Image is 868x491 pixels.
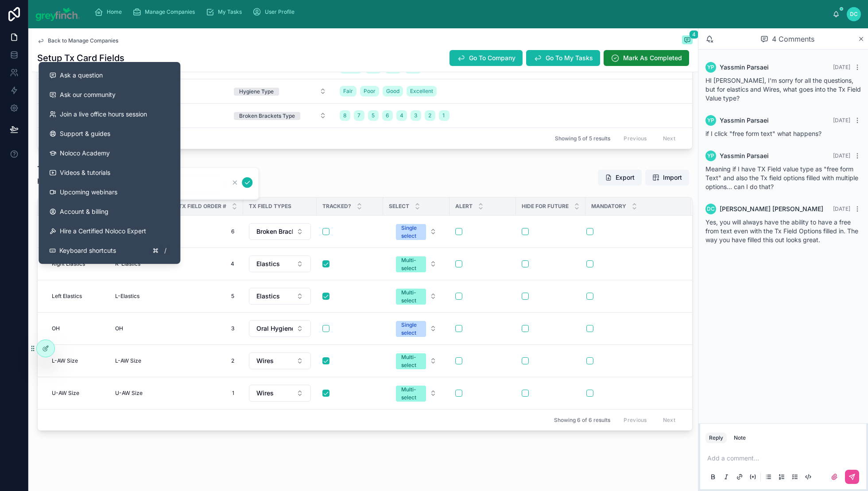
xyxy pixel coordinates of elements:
[256,292,280,301] span: Elastics
[42,182,177,202] a: Upcoming webinars
[389,220,444,244] button: Select Button
[60,90,116,99] span: Ask our community
[203,4,248,20] a: My Tasks
[707,117,714,124] span: YP
[382,110,393,121] a: 6
[707,64,714,71] span: YP
[249,352,311,369] button: Select Button
[343,88,353,95] span: Fair
[401,256,421,272] div: Multi-select
[623,54,682,62] span: Mark As Completed
[249,255,311,272] button: Select Button
[386,112,389,119] span: 6
[554,417,610,424] span: Showing 6 of 6 results
[162,247,169,254] span: /
[364,88,376,95] span: Poor
[182,293,234,300] span: 5
[689,30,699,39] span: 4
[401,386,421,402] div: Multi-select
[340,110,350,121] a: 8
[35,7,80,21] img: App logo
[249,203,291,210] span: Tx Field Types
[833,117,850,124] span: [DATE]
[42,124,177,143] a: Support & guides
[42,202,177,221] a: Account & billing
[42,104,177,124] a: Join a live office hours session
[42,241,177,260] button: Keyboard shortcuts/
[372,112,375,119] span: 5
[401,321,421,337] div: Single select
[368,110,379,121] a: 5
[60,188,117,197] span: Upcoming webinars
[386,88,399,95] span: Good
[249,320,311,337] button: Select Button
[37,176,157,186] p: Hover over rows to edit them inline.
[87,2,833,22] div: scrollable content
[555,135,610,142] span: Showing 5 of 5 results
[52,260,85,267] span: Right Elastics
[442,112,445,119] span: 1
[705,77,861,102] span: HI [PERSON_NAME], I'm sorry for all the questions, but for elastics and Wires, what goes into the...
[37,37,118,44] a: Back to Manage Companies
[60,149,110,158] span: Noloco Academy
[407,86,437,97] a: Excellent
[469,54,515,62] span: Go To Company
[42,221,177,241] button: Hire a Certified Noloco Expert
[182,325,234,332] span: 3
[107,8,122,15] span: Home
[60,168,110,177] span: Videos & tutorials
[720,205,823,213] span: [PERSON_NAME] [PERSON_NAME]
[249,385,311,402] button: Select Button
[182,390,234,397] span: 1
[145,8,195,15] span: Manage Companies
[730,433,749,443] button: Note
[218,8,242,15] span: My Tasks
[130,4,201,20] a: Manage Companies
[389,381,444,405] button: Select Button
[383,86,403,97] a: Good
[250,4,301,20] a: User Profile
[439,110,449,121] a: 1
[705,218,858,244] span: Yes, you will always have the ability to have a free from text even with the Tx Field Options fil...
[833,64,850,70] span: [DATE]
[239,88,274,96] div: Hygiene Type
[115,293,139,300] span: L-Elastics
[707,205,715,213] span: DC
[833,205,850,212] span: [DATE]
[115,260,140,267] span: R-Elastics
[42,143,177,163] a: Noloco Academy
[720,151,769,160] span: Yassmin Parsaei
[256,259,280,268] span: Elastics
[52,390,79,397] span: U-AW Size
[389,252,444,276] button: Select Button
[182,260,234,267] span: 4
[604,50,689,66] button: Mark As Completed
[60,227,146,236] span: Hire a Certified Noloco Expert
[428,112,431,119] span: 2
[389,317,444,340] button: Select Button
[389,203,409,210] span: Select
[705,165,858,190] span: Meaning if I have TX Field value type as "free form Text" and also the Tx field options filled wi...
[522,203,569,210] span: Hide for Future
[340,86,356,97] a: Fair
[52,325,60,332] span: OH
[182,357,234,364] span: 2
[60,129,110,138] span: Support & guides
[92,4,128,20] a: Home
[357,112,360,119] span: 7
[239,112,295,120] div: Broken Brackets Type
[705,130,821,137] span: if I click "free form text" what happens?
[59,246,116,255] span: Keyboard shortcuts
[343,112,346,119] span: 8
[591,203,626,210] span: Mandatory
[663,173,682,182] span: Import
[256,227,293,236] span: Broken Brackets
[705,433,727,443] button: Reply
[354,110,364,121] a: 7
[414,112,417,119] span: 3
[115,390,143,397] span: U-AW Size
[249,288,311,305] button: Select Button
[360,86,379,97] a: Poor
[115,325,123,332] span: OH
[720,63,769,72] span: Yassmin Parsaei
